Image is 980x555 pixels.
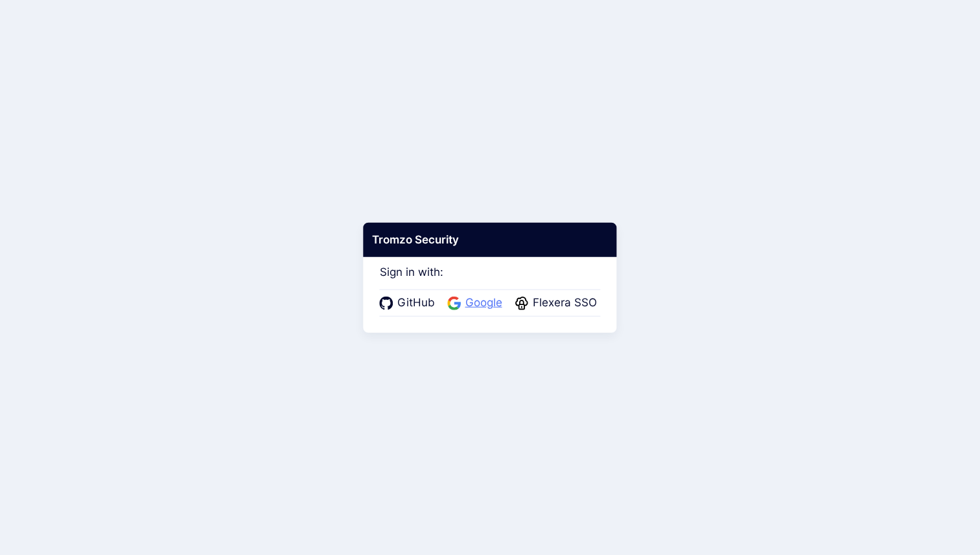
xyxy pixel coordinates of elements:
span: Flexera SSO [529,295,601,311]
a: GitHub [380,295,439,311]
span: GitHub [393,295,439,311]
a: Flexera SSO [515,295,601,311]
a: Google [448,295,506,311]
div: Tromzo Security [363,222,616,257]
span: Google [461,295,506,311]
div: Sign in with: [380,247,601,316]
